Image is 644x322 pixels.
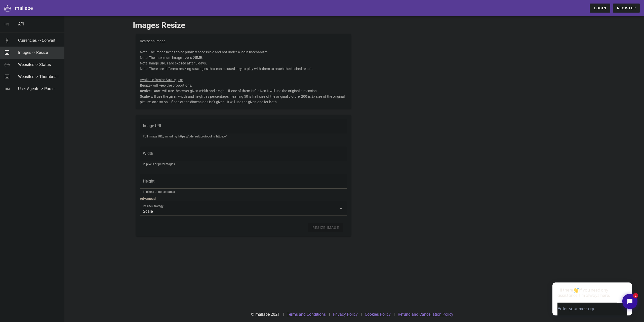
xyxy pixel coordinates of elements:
[594,6,606,10] span: Login
[140,78,183,82] u: Available Resize Strategies:
[547,266,644,322] iframe: Tidio Chat
[143,135,344,138] div: Full image URL, including 'https://', default protocol is 'https://'
[613,4,640,13] a: Register
[140,196,347,201] h4: Advanced
[394,308,395,320] div: |
[283,308,284,320] div: |
[287,312,326,317] a: Terms and Conditions
[333,312,358,317] a: Privacy Policy
[143,163,344,166] div: In pixels or percentages
[140,83,151,87] b: Resize
[398,312,453,317] a: Refund and Cancellation Policy
[18,22,60,26] div: API
[18,86,60,91] div: User Agents -> Parse
[18,38,60,43] div: Currencies -> Convert
[133,19,576,31] h1: Images Resize
[590,4,610,13] a: Login
[365,312,391,317] a: Cookies Policy
[143,190,344,193] div: In pixels or percentages
[361,308,362,320] div: |
[143,204,164,208] label: Resize Strategy
[18,74,60,79] div: Websites -> Thumbnail
[15,4,33,12] div: mallabe
[617,6,636,10] span: Register
[140,94,149,98] b: Scale
[18,50,60,55] div: Images -> Resize
[136,34,351,109] div: Resize an image. Note: The image needs to be publicly accessible and not under a login mechanism....
[248,308,283,320] div: © mallabe 2021
[18,62,60,67] div: Websites -> Status
[329,308,330,320] div: |
[140,89,160,93] b: Resize Exact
